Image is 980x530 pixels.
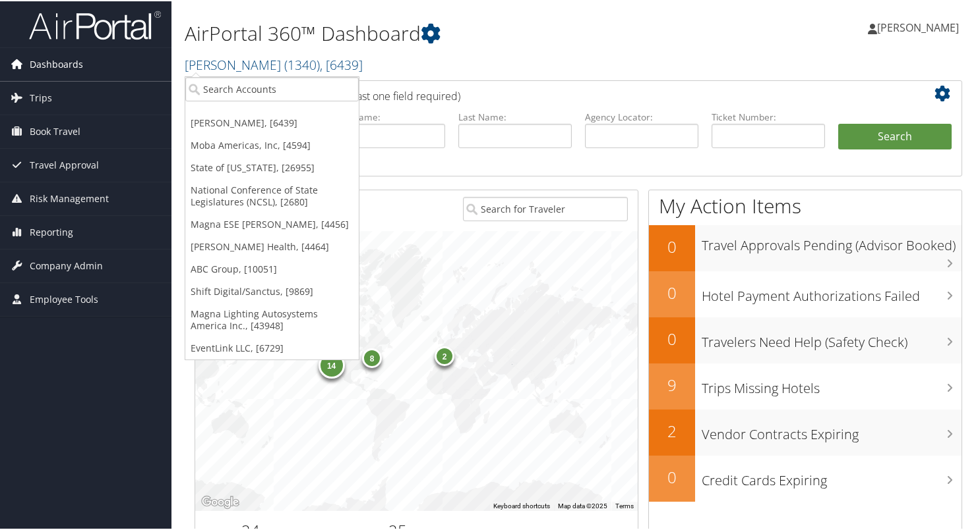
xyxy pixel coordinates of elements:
h2: 9 [649,373,695,395]
a: [PERSON_NAME], [6439] [185,111,359,133]
h3: Hotel Payment Authorizations Failed [702,279,962,304]
span: Employee Tools [30,282,98,315]
div: 8 [362,347,382,367]
h3: Travelers Need Help (Safety Check) [702,325,962,350]
label: First Name: [332,109,445,122]
a: 0Travelers Need Help (Safety Check) [649,316,962,362]
a: [PERSON_NAME] [868,7,972,46]
h3: Trips Missing Hotels [702,371,962,396]
a: EventLink LLC, [6729] [185,336,359,358]
a: Moba Americas, Inc, [4594] [185,133,359,155]
label: Agency Locator: [585,109,698,122]
span: (at least one field required) [334,88,460,102]
h3: Credit Cards Expiring [702,464,962,489]
div: 2 [435,345,454,365]
img: airportal-logo.png [29,9,161,40]
a: Shift Digital/Sanctus, [9869] [185,279,359,302]
h3: Travel Approvals Pending (Advisor Booked) [702,228,962,253]
h3: Vendor Contracts Expiring [702,417,962,442]
a: ABC Group, [10051] [185,257,359,279]
img: Google [199,492,242,510]
a: 0Hotel Payment Authorizations Failed [649,270,962,316]
span: ( 1340 ) [284,55,320,72]
a: 0Travel Approvals Pending (Advisor Booked) [649,224,962,270]
a: Terms (opens in new tab) [615,501,634,508]
h2: 0 [649,327,695,349]
h2: Airtinerary Lookup [205,82,888,104]
h2: 2 [649,419,695,441]
h1: AirPortal 360™ Dashboard [185,18,710,46]
input: Search Accounts [185,76,359,100]
a: National Conference of State Legislatures (NCSL), [2680] [185,178,359,212]
a: 0Credit Cards Expiring [649,454,962,500]
span: Map data ©2025 [558,501,607,508]
label: Ticket Number: [712,109,825,122]
a: [PERSON_NAME] [185,55,363,72]
a: Magna ESE [PERSON_NAME], [4456] [185,212,359,234]
span: [PERSON_NAME] [877,19,959,34]
span: Company Admin [30,248,103,281]
a: 9Trips Missing Hotels [649,362,962,408]
div: 14 [319,350,345,377]
a: State of [US_STATE], [26955] [185,155,359,178]
input: Search for Traveler [463,196,627,220]
span: Trips [30,80,52,113]
button: Keyboard shortcuts [493,500,550,510]
button: Search [838,122,952,149]
span: , [ 6439 ] [320,55,363,72]
span: Book Travel [30,114,80,147]
span: Risk Management [30,181,109,214]
h1: My Action Items [649,191,962,219]
span: Dashboards [30,47,83,80]
a: [PERSON_NAME] Health, [4464] [185,234,359,257]
a: Magna Lighting Autosystems America Inc., [43948] [185,302,359,336]
a: Open this area in Google Maps (opens a new window) [199,492,242,510]
label: Last Name: [458,109,572,122]
span: Travel Approval [30,147,99,180]
a: 2Vendor Contracts Expiring [649,408,962,454]
h2: 0 [649,234,695,257]
h2: 0 [649,465,695,487]
span: Reporting [30,215,73,248]
h2: 0 [649,280,695,303]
